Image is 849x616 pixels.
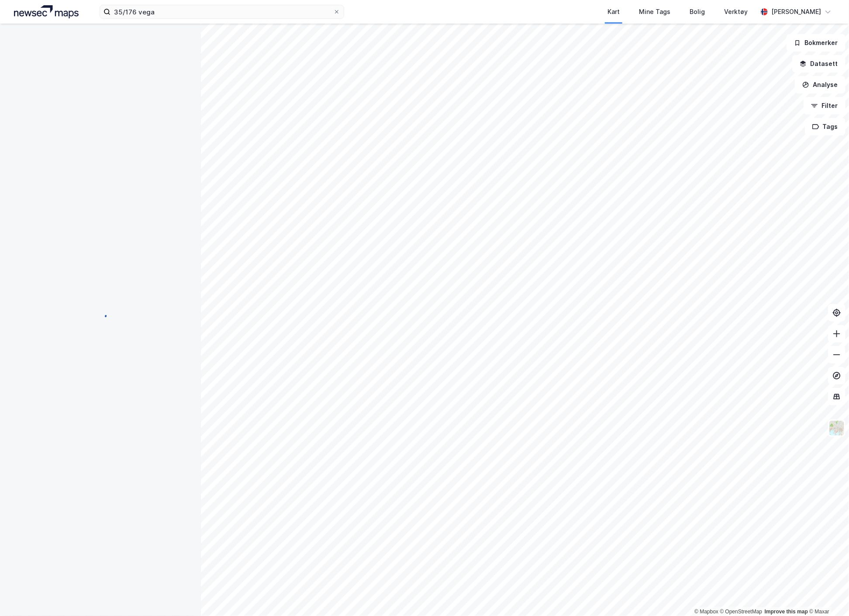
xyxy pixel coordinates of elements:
div: Kart [607,7,620,17]
div: Mine Tags [639,7,670,17]
div: Kontrollprogram for chat [805,574,849,616]
div: Verktøy [724,7,748,17]
img: spinner.a6d8c91a73a9ac5275cf975e30b51cfb.svg [93,308,107,322]
button: Analyse [795,76,846,93]
iframe: Chat Widget [805,574,849,616]
img: logo.a4113a55bc3d86da70a041830d287a7e.svg [14,5,79,18]
button: Bokmerker [787,34,846,52]
a: OpenStreetMap [720,609,763,615]
button: Datasett [792,55,846,73]
a: Improve this map [765,609,808,615]
input: Søk på adresse, matrikkel, gårdeiere, leietakere eller personer [110,5,333,18]
div: Bolig [690,7,705,17]
div: [PERSON_NAME] [771,7,821,17]
button: Filter [804,97,846,114]
button: Tags [805,118,846,135]
a: Mapbox [694,609,718,615]
img: Z [828,420,845,436]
